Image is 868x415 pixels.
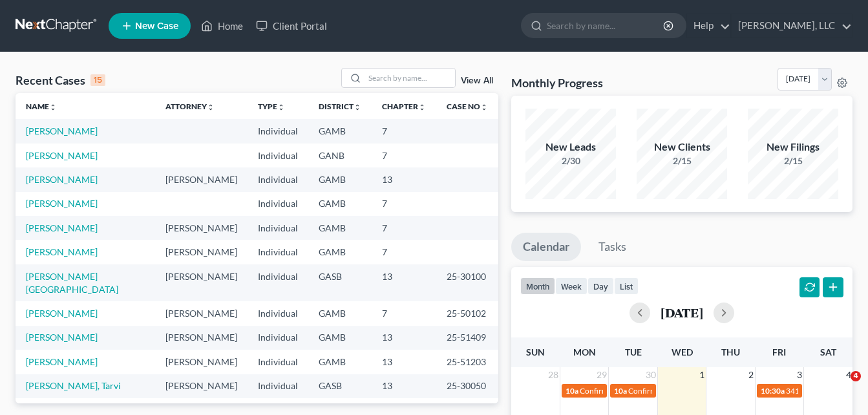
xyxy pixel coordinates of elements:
[26,271,118,295] a: [PERSON_NAME][GEOGRAPHIC_DATA]
[372,216,436,240] td: 7
[308,264,372,301] td: GASB
[155,264,248,301] td: [PERSON_NAME]
[308,119,372,143] td: GAMB
[511,233,581,261] a: Calendar
[26,150,98,161] a: [PERSON_NAME]
[26,222,98,233] a: [PERSON_NAME]
[155,301,248,325] td: [PERSON_NAME]
[155,374,248,398] td: [PERSON_NAME]
[26,246,98,257] a: [PERSON_NAME]
[748,154,838,167] div: 2/15
[587,233,638,261] a: Tasks
[26,308,98,319] a: [PERSON_NAME]
[820,346,836,357] span: Sat
[637,154,727,167] div: 2/15
[248,301,308,325] td: Individual
[155,350,248,374] td: [PERSON_NAME]
[372,144,436,167] td: 7
[308,216,372,240] td: GAMB
[16,72,105,88] div: Recent Cases
[248,326,308,350] td: Individual
[845,367,852,383] span: 4
[748,140,838,154] div: New Filings
[644,367,657,383] span: 30
[587,277,614,295] button: day
[248,119,308,143] td: Individual
[308,374,372,398] td: GASB
[625,346,642,357] span: Tue
[732,14,852,37] a: [PERSON_NAME], LLC
[698,367,706,383] span: 1
[49,103,57,111] i: unfold_more
[308,192,372,216] td: GAMB
[365,69,455,87] input: Search by name...
[824,371,855,402] iframe: Intercom live chat
[90,74,105,86] div: 15
[372,350,436,374] td: 13
[26,332,98,343] a: [PERSON_NAME]
[511,75,603,90] h3: Monthly Progress
[165,101,215,111] a: Attorneyunfold_more
[418,103,426,111] i: unfold_more
[155,240,248,264] td: [PERSON_NAME]
[372,240,436,264] td: 7
[566,386,578,396] span: 10a
[547,14,665,37] input: Search by name...
[851,371,861,381] span: 4
[436,374,498,398] td: 25-30050
[372,264,436,301] td: 13
[248,216,308,240] td: Individual
[26,101,57,111] a: Nameunfold_more
[761,386,785,396] span: 10:30a
[308,301,372,325] td: GAMB
[595,367,608,383] span: 29
[661,306,703,319] h2: [DATE]
[248,350,308,374] td: Individual
[26,356,98,367] a: [PERSON_NAME]
[436,350,498,374] td: 25-51203
[580,386,726,396] span: Confirmation hearing for [PERSON_NAME]
[461,76,493,85] a: View All
[155,326,248,350] td: [PERSON_NAME]
[26,174,98,185] a: [PERSON_NAME]
[308,326,372,350] td: GAMB
[372,301,436,325] td: 7
[614,277,639,295] button: list
[520,277,555,295] button: month
[308,144,372,167] td: GANB
[155,216,248,240] td: [PERSON_NAME]
[547,367,560,383] span: 28
[436,326,498,350] td: 25-51409
[772,346,786,357] span: Fri
[155,167,248,191] td: [PERSON_NAME]
[555,277,587,295] button: week
[249,14,333,37] a: Client Portal
[796,367,803,383] span: 3
[308,350,372,374] td: GAMB
[525,140,616,154] div: New Leads
[747,367,755,383] span: 2
[687,14,730,37] a: Help
[248,167,308,191] td: Individual
[436,301,498,325] td: 25-50102
[308,240,372,264] td: GAMB
[354,103,361,111] i: unfold_more
[248,264,308,301] td: Individual
[319,101,361,111] a: Districtunfold_more
[207,103,215,111] i: unfold_more
[721,346,740,357] span: Thu
[26,125,98,136] a: [PERSON_NAME]
[195,14,249,37] a: Home
[526,346,545,357] span: Sun
[382,101,426,111] a: Chapterunfold_more
[372,119,436,143] td: 7
[447,101,488,111] a: Case Nounfold_more
[372,167,436,191] td: 13
[372,374,436,398] td: 13
[628,386,775,396] span: Confirmation hearing for [PERSON_NAME]
[248,374,308,398] td: Individual
[614,386,627,396] span: 10a
[248,144,308,167] td: Individual
[436,264,498,301] td: 25-30100
[480,103,488,111] i: unfold_more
